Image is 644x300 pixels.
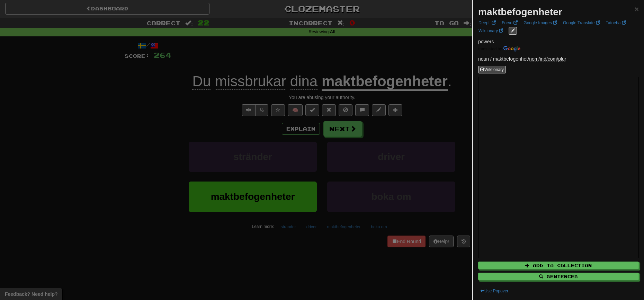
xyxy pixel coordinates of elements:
[476,19,498,27] a: DeepL
[561,19,602,27] a: Google Translate
[509,27,517,35] button: edit links
[478,39,494,44] span: powers
[540,56,546,62] abbr: Definite: Indefinite
[521,19,559,27] a: Google Images
[478,66,506,73] button: Wiktionary
[478,273,639,280] button: Sentences
[540,56,548,62] span: /
[548,56,557,62] abbr: Gender: Common gender
[478,55,639,62] p: noun / maktbefogenhet /
[478,7,562,17] strong: maktbefogenheter
[529,56,540,62] span: /
[635,5,639,13] span: ×
[635,5,639,12] button: Close
[478,287,510,295] button: Use Popover
[478,262,639,269] button: Add to Collection
[500,19,520,27] a: Forvo
[478,46,520,52] img: Color short
[558,56,566,62] abbr: Number: Plural number
[548,56,558,62] span: /
[476,27,505,35] a: Wiktionary
[604,19,628,27] a: Tatoeba
[529,56,538,62] abbr: Case: Nominative / direct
